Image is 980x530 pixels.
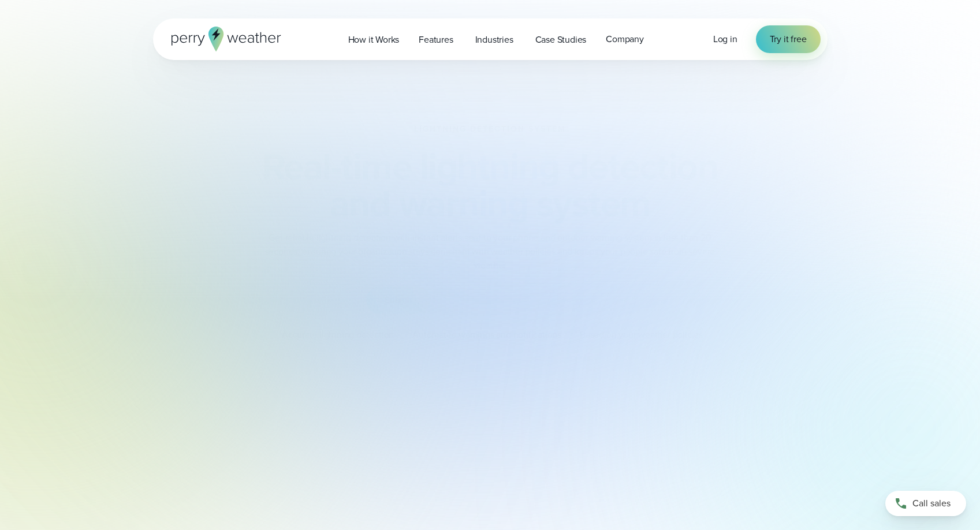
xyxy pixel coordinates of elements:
span: Industries [475,33,513,47]
span: Case Studies [535,33,587,47]
span: Log in [713,32,737,46]
a: How it Works [338,28,409,51]
a: Case Studies [526,28,597,51]
a: Log in [713,32,737,46]
span: Call sales [912,497,951,510]
a: Call sales [885,491,966,516]
a: Try it free [756,25,821,53]
span: Try it free [770,32,807,46]
span: Company [606,32,644,46]
span: Features [419,33,453,47]
span: How it Works [348,33,400,47]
